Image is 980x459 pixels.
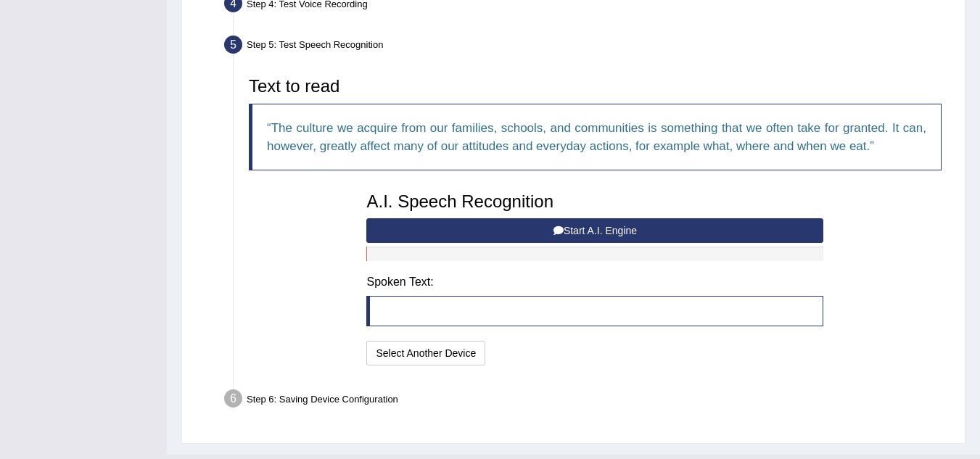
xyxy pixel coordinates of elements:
[267,121,926,153] q: The culture we acquire from our families, schools, and communities is something that we often tak...
[366,276,823,289] h4: Spoken Text:
[366,341,485,365] button: Select Another Device
[218,385,958,417] div: Step 6: Saving Device Configuration
[366,192,823,211] h3: A.I. Speech Recognition
[366,218,823,243] button: Start A.I. Engine
[249,77,942,96] h3: Text to read
[218,31,958,63] div: Step 5: Test Speech Recognition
